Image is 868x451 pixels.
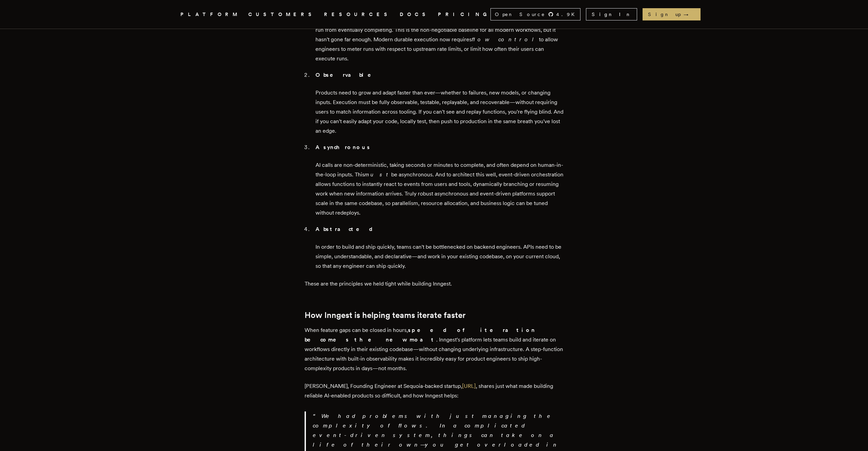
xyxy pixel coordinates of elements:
button: RESOURCES [324,10,392,19]
a: DOCS [400,10,430,19]
p: In order to build and ship quickly, teams can't be bottlenecked on backend engineers. APIs need t... [315,242,564,271]
span: 4.9 K [556,11,579,18]
strong: Asynchronous [315,144,371,150]
strong: Observable [315,72,381,78]
a: Sign In [586,8,637,20]
a: CUSTOMERS [248,10,316,19]
a: Sign up [643,8,701,20]
span: → [683,11,695,18]
span: Open Source [495,11,545,18]
h2: How Inngest is helping teams iterate faster [305,310,564,320]
p: When feature gaps can be closed in hours, . Inngest's platform lets teams build and iterate on wo... [305,325,564,373]
p: AI calls are non-deterministic, taking seconds or minutes to complete, and often depend on human-... [315,160,564,218]
p: [PERSON_NAME], Founding Engineer at Sequoia-backed startup, , shares just what made building reli... [305,381,564,401]
a: PRICING [438,10,490,19]
button: PLATFORM [180,10,240,19]
p: These are the principles we held tight while building Inngest. [305,279,564,289]
em: flow control [472,36,539,43]
a: [URL] [462,383,476,389]
strong: speed of iteration becomes the new moat [305,327,535,343]
p: Every workflow must be stateful and resilient by default, so failures, restarts, or outages don't... [315,16,564,63]
p: Products need to grow and adapt faster than ever—whether to failures, new models, or changing inp... [315,88,564,136]
strong: Abstracted [315,226,378,232]
em: must [365,171,391,178]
